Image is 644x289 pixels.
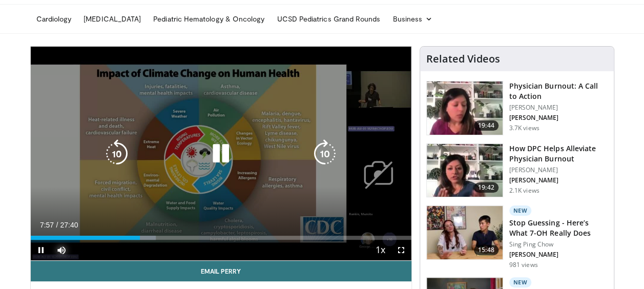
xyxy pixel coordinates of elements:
p: 2.1K views [509,187,539,195]
p: [PERSON_NAME] [509,251,608,259]
p: [PERSON_NAME] [509,176,608,184]
p: New [509,277,532,287]
img: 74f48e99-7be1-4805-91f5-c50674ee60d2.150x105_q85_crop-smart_upscale.jpg [427,206,503,259]
p: Sing Ping Chow [509,240,608,249]
p: 3.7K views [509,124,539,132]
div: Progress Bar [31,236,411,240]
a: 19:42 How DPC Helps Alleviate Physician Burnout [PERSON_NAME] [PERSON_NAME] 2.1K views [426,143,608,198]
h4: Related Videos [426,53,500,65]
a: [MEDICAL_DATA] [77,9,147,29]
img: ae962841-479a-4fc3-abd9-1af602e5c29c.150x105_q85_crop-smart_upscale.jpg [427,81,503,135]
span: 27:40 [60,221,78,229]
p: New [509,205,532,216]
span: 7:57 [40,221,54,229]
button: Mute [51,240,72,260]
a: Cardiology [30,9,78,29]
p: [PERSON_NAME] [509,114,608,122]
p: [PERSON_NAME] [509,104,608,112]
p: 981 views [509,261,538,269]
button: Fullscreen [391,240,411,260]
span: 19:44 [474,120,498,131]
h3: Physician Burnout: A Call to Action [509,81,608,101]
span: 19:42 [474,182,498,193]
a: 19:44 Physician Burnout: A Call to Action [PERSON_NAME] [PERSON_NAME] 3.7K views [426,81,608,135]
button: Playback Rate [370,240,391,260]
a: Pediatric Hematology & Oncology [147,9,271,29]
button: Pause [31,240,51,260]
a: UCSD Pediatrics Grand Rounds [271,9,386,29]
a: 15:48 New Stop Guessing - Here’s What 7-OH Really Does Sing Ping Chow [PERSON_NAME] 981 views [426,205,608,269]
h3: How DPC Helps Alleviate Physician Burnout [509,143,608,164]
p: [PERSON_NAME] [509,166,608,174]
video-js: Video Player [31,47,411,261]
img: 8c03ed1f-ed96-42cb-9200-2a88a5e9b9ab.150x105_q85_crop-smart_upscale.jpg [427,144,503,197]
span: 15:48 [474,245,498,255]
a: Email Perry [31,261,411,281]
span: / [56,221,58,229]
h3: Stop Guessing - Here’s What 7-OH Really Does [509,218,608,238]
a: Business [386,9,439,29]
